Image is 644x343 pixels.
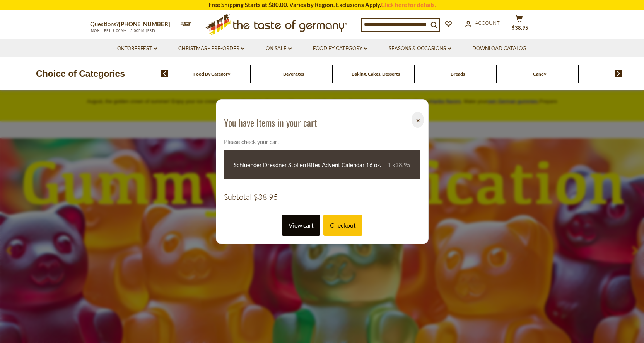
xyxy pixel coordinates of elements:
a: Baking, Cakes, Desserts [352,71,400,77]
div: 1 x [387,160,410,170]
a: Seasons & Occasions [389,44,451,53]
span: Account [475,20,500,26]
span: $38.95 [512,25,528,31]
a: Checkout [323,215,362,236]
a: Candy [533,71,546,77]
a: [PHONE_NUMBER] [119,20,170,27]
span: 38.95 [395,161,410,168]
a: Oktoberfest [117,44,157,53]
a: Account [465,19,500,27]
span: $38.95 [253,192,278,202]
p: Questions? [90,19,176,29]
a: Food By Category [313,44,367,53]
a: View cart [282,215,320,236]
a: Click here for details. [381,1,436,8]
img: previous arrow [161,70,168,77]
a: Christmas - PRE-ORDER [178,44,244,53]
a: On Sale [266,44,292,53]
span: MON - FRI, 9:00AM - 5:00PM (EST) [90,29,156,33]
img: next arrow [615,70,622,77]
button: ⨉ [412,112,424,128]
a: Food By Category [193,71,230,77]
a: Beverages [283,71,304,77]
span: Subtotal [224,192,252,202]
p: Please check your cart [224,137,317,147]
a: Download Catalog [472,44,526,53]
a: Breads [451,71,465,77]
h3: You have Items in your cart [224,117,317,128]
a: Schluender Dresdner Stollen Bites Advent Calendar 16 oz. [234,160,386,170]
button: $38.95 [508,15,531,34]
